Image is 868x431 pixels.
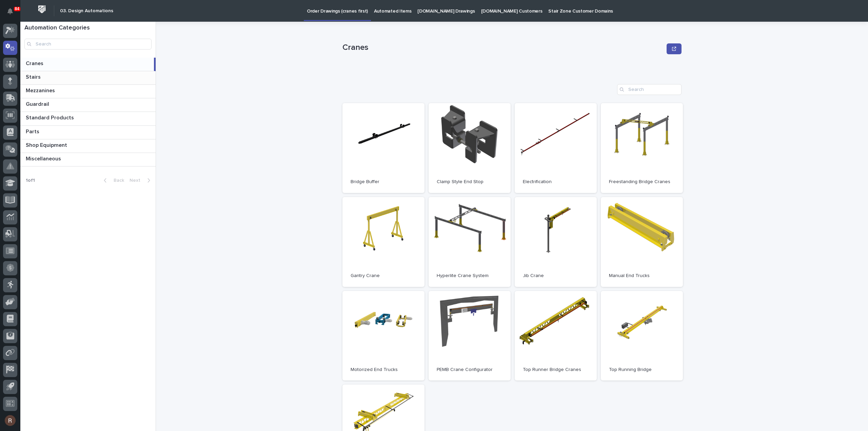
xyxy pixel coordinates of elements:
p: PEMB Crane Configurator [437,367,502,373]
p: Parts [26,127,41,135]
p: Cranes [26,59,45,67]
p: Bridge Buffer [351,179,416,185]
button: users-avatar [3,413,17,428]
p: Standard Products [26,113,75,121]
a: Motorized End Trucks [342,291,425,381]
a: Bridge Buffer [342,103,425,193]
a: Top Runner Bridge Cranes [515,291,597,381]
input: Search [24,39,152,50]
p: Hyperlite Crane System [437,273,502,279]
button: Next [127,177,156,183]
p: Top Runner Bridge Cranes [523,367,589,373]
p: Top Running Bridge [609,367,675,373]
p: 1 of 1 [20,172,40,189]
p: Miscellaneous [26,154,62,162]
a: Freestanding Bridge Cranes [601,103,683,193]
span: Back [110,178,124,183]
h1: Automation Categories [24,24,152,32]
p: Jib Crane [523,273,589,279]
p: Mezzanines [26,86,56,94]
a: Standard ProductsStandard Products [20,112,156,125]
p: Manual End Trucks [609,273,675,279]
p: Stairs [26,73,42,80]
a: StairsStairs [20,71,156,85]
span: Next [130,178,144,183]
a: Gantry Crane [342,197,425,287]
button: Back [98,177,127,183]
a: CranesCranes [20,58,156,71]
p: Gantry Crane [351,273,416,279]
a: Shop EquipmentShop Equipment [20,139,156,153]
a: Manual End Trucks [601,197,683,287]
a: PartsParts [20,126,156,139]
p: Freestanding Bridge Cranes [609,179,675,185]
p: Motorized End Trucks [351,367,416,373]
p: Electrification [523,179,589,185]
p: Clamp Style End Stop [437,179,502,185]
p: Guardrail [26,100,51,107]
a: Top Running Bridge [601,291,683,381]
a: Clamp Style End Stop [429,103,511,193]
input: Search [617,84,682,95]
p: Cranes [342,43,664,53]
a: Hyperlite Crane System [429,197,511,287]
a: PEMB Crane Configurator [429,291,511,381]
a: Jib Crane [515,197,597,287]
button: Notifications [3,4,17,18]
a: MezzaninesMezzanines [20,85,156,98]
p: Shop Equipment [26,141,68,149]
a: MiscellaneousMiscellaneous [20,153,156,166]
a: GuardrailGuardrail [20,98,156,112]
div: Notifications84 [8,8,17,19]
h2: 03. Design Automations [60,8,113,14]
a: Electrification [515,103,597,193]
p: 84 [15,6,19,11]
img: Workspace Logo [36,3,48,16]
